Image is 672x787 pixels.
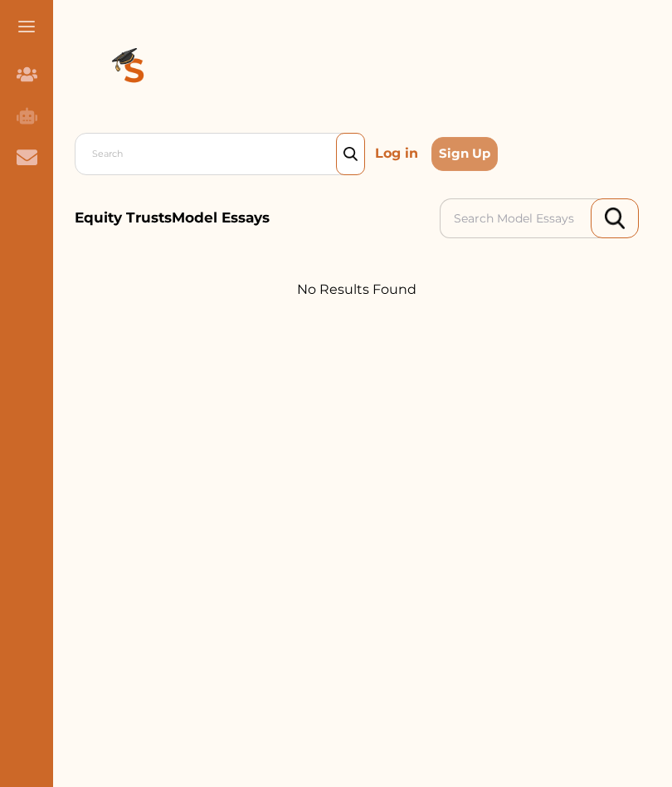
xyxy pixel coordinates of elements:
[431,137,498,171] button: Sign Up
[368,140,425,167] p: Log in
[75,13,194,133] img: Logo
[440,198,607,238] input: Search Model Essays
[605,208,625,228] img: Search
[75,280,639,300] p: No Results Found
[75,208,270,229] p: Equity Trusts Model Essays
[343,147,358,162] img: search_icon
